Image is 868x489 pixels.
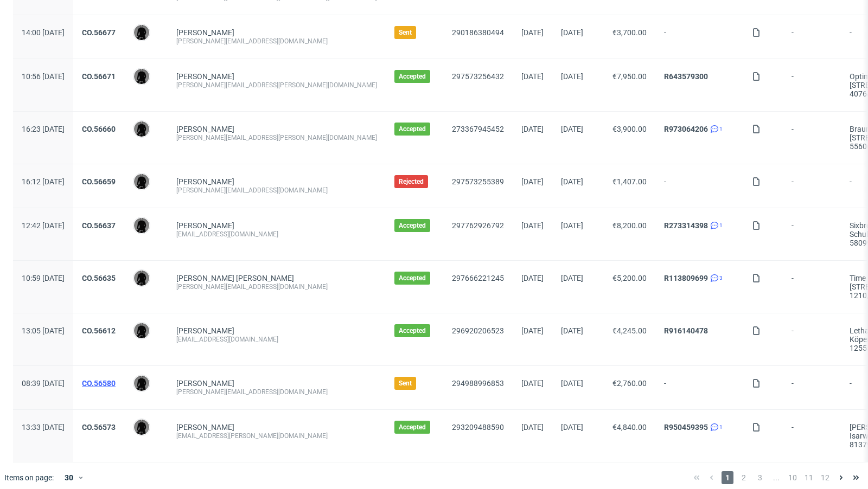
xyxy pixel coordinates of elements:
div: [EMAIL_ADDRESS][DOMAIN_NAME] [176,230,377,239]
span: [DATE] [561,379,583,388]
div: [EMAIL_ADDRESS][DOMAIN_NAME] [176,335,377,344]
span: Accepted [399,274,426,282]
span: [DATE] [561,221,583,230]
span: €8,200.00 [612,221,647,230]
span: €2,760.00 [612,379,647,388]
span: €3,900.00 [612,125,647,133]
a: 290186380494 [452,28,504,37]
img: Dawid Urbanowicz [134,121,149,137]
span: ... [770,471,782,484]
div: [PERSON_NAME][EMAIL_ADDRESS][DOMAIN_NAME] [176,37,377,46]
span: - [792,221,832,247]
a: [PERSON_NAME] [PERSON_NAME] [176,274,294,282]
span: 08:39 [DATE] [22,379,65,388]
span: 16:23 [DATE] [22,125,65,133]
span: [DATE] [561,125,583,133]
a: 1 [708,125,723,133]
div: [PERSON_NAME][EMAIL_ADDRESS][DOMAIN_NAME] [176,186,377,195]
span: [DATE] [521,177,544,186]
span: [DATE] [561,177,583,186]
a: 293209488590 [452,423,504,432]
a: 297573256432 [452,72,504,81]
a: [PERSON_NAME] [176,326,234,335]
span: €1,407.00 [612,177,647,186]
a: [PERSON_NAME] [176,379,234,388]
a: CO.56660 [82,125,116,133]
a: 297666221245 [452,274,504,282]
span: Accepted [399,221,426,230]
span: [DATE] [561,28,583,37]
span: - [792,177,832,195]
span: Items on page: [4,472,54,483]
span: - [664,379,735,396]
span: Accepted [399,72,426,81]
span: [DATE] [521,28,544,37]
span: [DATE] [521,326,544,335]
span: 1 [719,125,723,133]
span: [DATE] [521,274,544,282]
span: 1 [719,423,723,432]
img: Dawid Urbanowicz [134,420,149,435]
span: 10:59 [DATE] [22,274,65,282]
a: R916140478 [664,326,708,335]
a: CO.56659 [82,177,116,186]
img: Dawid Urbanowicz [134,323,149,338]
a: 296920206523 [452,326,504,335]
a: [PERSON_NAME] [176,423,234,432]
span: - [664,28,735,46]
span: €4,245.00 [612,326,647,335]
span: Accepted [399,423,426,432]
span: €5,200.00 [612,274,647,282]
a: [PERSON_NAME] [176,28,234,37]
div: [PERSON_NAME][EMAIL_ADDRESS][PERSON_NAME][DOMAIN_NAME] [176,81,377,89]
span: - [792,28,832,46]
a: CO.56635 [82,274,116,282]
span: - [792,379,832,396]
span: Accepted [399,125,426,133]
a: CO.56671 [82,72,116,81]
span: [DATE] [521,379,544,388]
span: 3 [754,471,766,484]
div: 30 [58,470,78,485]
a: R950459395 [664,423,708,432]
span: 1 [722,471,733,484]
a: [PERSON_NAME] [176,72,234,81]
span: Sent [399,379,412,388]
div: [PERSON_NAME][EMAIL_ADDRESS][PERSON_NAME][DOMAIN_NAME] [176,133,377,142]
span: - [664,177,735,195]
span: 10 [787,471,799,484]
span: 10:56 [DATE] [22,72,65,81]
span: [DATE] [561,274,583,282]
span: €4,840.00 [612,423,647,432]
span: 12:42 [DATE] [22,221,65,230]
span: - [792,326,832,352]
a: R643579300 [664,72,708,81]
span: Sent [399,28,412,37]
a: 3 [708,274,723,282]
span: [DATE] [561,326,583,335]
span: 14:00 [DATE] [22,28,65,37]
img: Dawid Urbanowicz [134,174,149,189]
span: Accepted [399,326,426,335]
span: [DATE] [561,72,583,81]
span: 11 [803,471,815,484]
div: [PERSON_NAME][EMAIL_ADDRESS][DOMAIN_NAME] [176,388,377,396]
a: [PERSON_NAME] [176,221,234,230]
a: [PERSON_NAME] [176,177,234,186]
div: [EMAIL_ADDRESS][PERSON_NAME][DOMAIN_NAME] [176,432,377,440]
a: 1 [708,221,723,230]
a: 294988996853 [452,379,504,388]
span: Rejected [399,177,424,186]
a: CO.56573 [82,423,116,432]
span: [DATE] [521,125,544,133]
a: R113809699 [664,274,708,282]
span: - [792,125,832,151]
img: Dawid Urbanowicz [134,271,149,286]
span: €3,700.00 [612,28,647,37]
span: - [792,72,832,98]
span: [DATE] [521,423,544,432]
a: R273314398 [664,221,708,230]
a: [PERSON_NAME] [176,125,234,133]
img: Dawid Urbanowicz [134,376,149,391]
img: Dawid Urbanowicz [134,218,149,233]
